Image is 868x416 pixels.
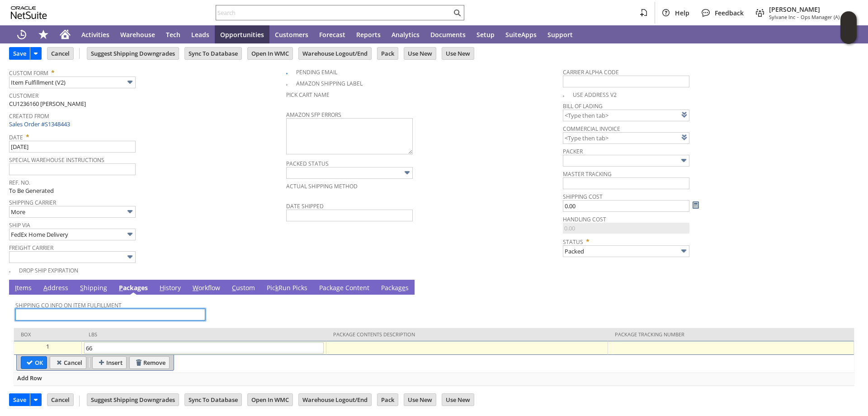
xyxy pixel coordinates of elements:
a: Analytics [386,25,425,43]
a: Status [563,238,583,246]
a: Address [41,283,71,293]
a: Handling Cost [563,215,606,223]
a: Special Warehouse Instructions [9,156,104,164]
input: Suggest Shipping Downgrades [87,48,179,59]
div: Box [21,331,75,338]
a: Custom Form [9,69,48,77]
a: SuiteApps [500,25,542,43]
input: Open In WMC [248,394,292,406]
span: - [797,14,799,20]
span: Documents [430,30,466,39]
input: Save [9,48,30,59]
input: Use New [442,394,474,406]
a: Date Shipped [286,202,324,210]
span: C [232,283,236,292]
a: Warehouse [115,25,160,43]
img: More Options [125,206,135,217]
input: Use New [404,394,436,406]
a: Documents [425,25,471,43]
input: Sync To Database [185,48,241,59]
span: Setup [476,30,495,39]
span: CU1236160 [PERSON_NAME] [9,100,86,108]
span: Ops Manager (A) (F2L) [801,14,852,20]
input: Save [9,394,30,406]
a: Package Content [317,283,372,293]
input: OK [21,357,47,368]
span: Forecast [319,30,345,39]
a: Carrier Alpha Code [563,68,619,76]
span: Add Row [17,374,42,382]
input: Remove [130,357,169,368]
a: Tech [160,25,186,43]
a: Unrolled view on [843,282,854,292]
svg: Home [60,29,71,40]
div: Package Tracking Number [615,331,847,338]
div: lbs [89,331,320,338]
input: Pack [377,394,398,406]
a: Shipping Cost [563,193,603,201]
img: More Options [679,155,689,166]
a: Freight Carrier [9,244,53,252]
input: Cancel [47,48,73,59]
span: Activities [81,30,109,39]
span: Feedback [715,9,744,17]
a: Bill Of Lading [563,102,603,110]
span: Tech [166,30,180,39]
span: To Be Generated [9,186,54,195]
span: Oracle Guided Learning Widget. To move around, please hold and drag [840,28,857,44]
a: PickRun Picks [264,283,310,293]
span: Customers [275,30,308,39]
input: Open In WMC [248,48,292,59]
a: Home [54,25,76,43]
a: Actual Shipping Method [286,182,358,190]
input: Use New [404,48,436,59]
div: 1 [16,342,79,350]
img: More Options [125,77,135,87]
input: FedEx Home Delivery [9,229,136,240]
a: Setup [471,25,500,43]
a: Pick Cart Name [286,91,330,99]
a: Calculate [691,200,701,210]
span: I [15,283,17,292]
a: Customers [269,25,314,43]
input: Suggest Shipping Downgrades [87,394,179,406]
input: Pack [377,48,398,59]
a: Packer [563,148,583,155]
a: Ref. No. [9,179,30,186]
a: Use Address V2 [573,91,617,99]
input: <Type then tab> [563,110,689,121]
a: Amazon SFP Errors [286,111,341,119]
a: Activities [76,25,115,43]
span: SuiteApps [505,30,537,39]
a: Custom [230,283,257,293]
input: Cancel [50,357,86,368]
a: Packages [379,283,411,293]
span: [PERSON_NAME] [769,5,852,14]
img: More Options [679,246,689,256]
span: Sylvane Inc [769,14,795,20]
img: More Options [125,252,135,262]
span: Analytics [392,30,420,39]
a: History [157,283,183,293]
input: Warehouse Logout/End [299,394,371,406]
input: More [9,206,136,218]
span: Opportunities [220,30,264,39]
a: Master Tracking [563,170,612,178]
span: A [43,283,47,292]
a: Leads [186,25,215,43]
span: g [336,283,340,292]
a: Customer [9,92,38,100]
input: Packed [563,245,689,257]
a: Support [542,25,578,43]
input: Item Fulfillment (V2) [9,77,136,88]
input: Warehouse Logout/End [299,48,371,59]
span: Warehouse [120,30,155,39]
img: More Options [402,167,412,178]
a: Items [13,283,34,293]
a: Created From [9,112,49,120]
a: Packed Status [286,160,329,167]
a: Forecast [314,25,351,43]
a: Shipping Co Info on Item Fulfillment [15,301,122,309]
a: Recent Records [11,25,33,43]
div: Shortcuts [33,25,54,43]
